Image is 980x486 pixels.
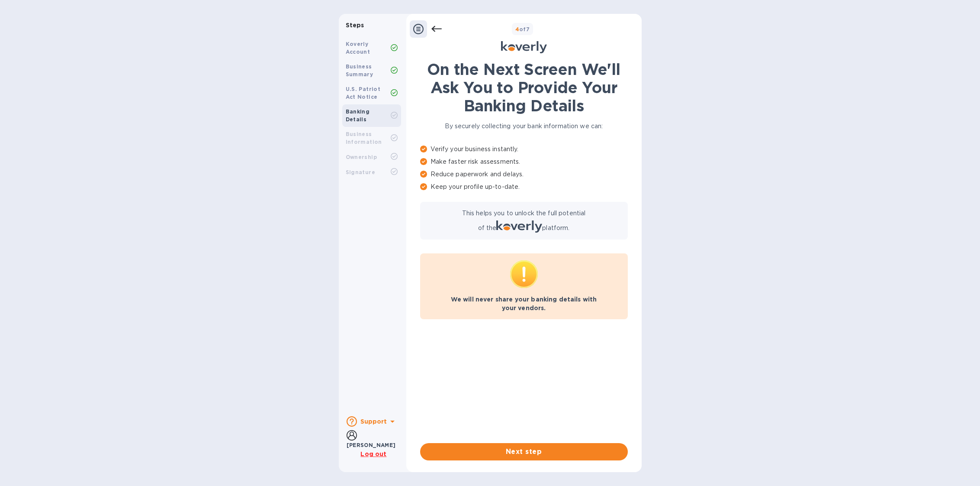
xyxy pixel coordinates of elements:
[420,145,628,154] p: Verify your business instantly.
[346,108,370,123] b: Banking Details
[346,154,377,160] b: Ownership
[420,157,628,166] p: Make faster risk assessments.
[420,60,628,115] h1: On the Next Screen We'll Ask You to Provide Your Banking Details
[347,442,396,448] b: [PERSON_NAME]
[478,220,570,233] p: of the platform.
[462,209,586,218] p: This helps you to unlock the full potential
[346,169,376,175] b: Signature
[346,22,364,29] b: Steps
[346,131,382,145] b: Business Information
[420,443,628,460] button: Next step
[515,26,530,32] b: of 7
[360,450,386,457] u: Log out
[420,182,628,191] p: Keep your profile up-to-date.
[427,447,621,457] span: Next step
[420,122,628,131] p: By securely collecting your bank information we can:
[346,86,381,100] b: U.S. Patriot Act Notice
[346,63,373,78] b: Business Summary
[420,170,628,179] p: Reduce paperwork and delays.
[360,418,387,425] b: Support
[346,41,370,55] b: Koverly Account
[515,26,519,32] span: 4
[427,295,621,312] p: We will never share your banking details with your vendors.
